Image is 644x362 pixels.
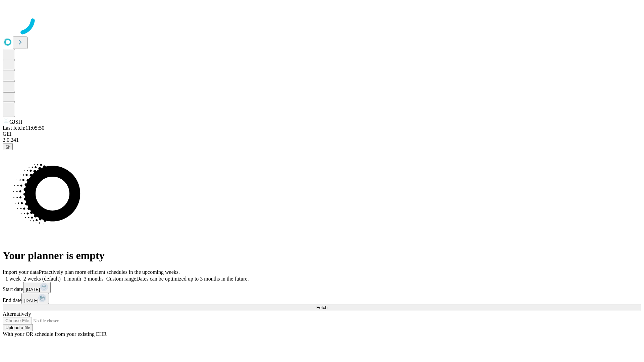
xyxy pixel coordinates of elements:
[84,276,104,282] span: 3 months
[316,305,327,310] span: Fetch
[3,249,641,262] h1: Your planner is empty
[3,311,31,317] span: Alternatively
[3,143,13,150] button: @
[3,125,44,131] span: Last fetch: 11:05:50
[3,269,39,275] span: Import your data
[26,287,40,292] span: [DATE]
[3,331,107,337] span: With your OR schedule from your existing EHR
[106,276,136,282] span: Custom range
[3,293,641,304] div: End date
[39,269,180,275] span: Proactively plan more efficient schedules in the upcoming weeks.
[23,282,51,293] button: [DATE]
[3,304,641,311] button: Fetch
[23,276,61,282] span: 2 weeks (default)
[5,276,21,282] span: 1 week
[63,276,81,282] span: 1 month
[3,131,641,137] div: GEI
[136,276,249,282] span: Dates can be optimized up to 3 months in the future.
[24,298,38,303] span: [DATE]
[5,144,10,149] span: @
[9,119,22,125] span: GJSH
[3,282,641,293] div: Start date
[21,293,49,304] button: [DATE]
[3,324,33,331] button: Upload a file
[3,137,641,143] div: 2.0.241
